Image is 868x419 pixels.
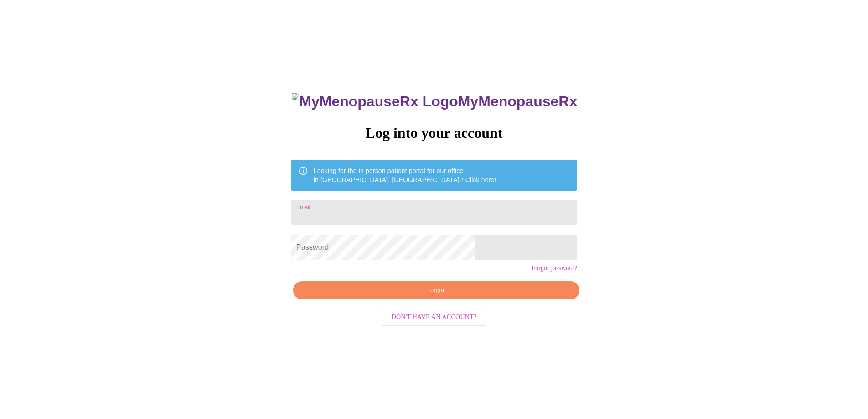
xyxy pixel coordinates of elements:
span: Don't have an account? [392,312,477,323]
h3: Log into your account [291,125,577,141]
img: MyMenopauseRx Logo [292,93,458,110]
button: Login [293,281,579,300]
h3: MyMenopauseRx [292,93,577,110]
button: Don't have an account? [382,309,487,326]
a: Forgot password? [532,265,577,272]
a: Click here! [465,176,496,183]
div: Looking for the in person patient portal for our office in [GEOGRAPHIC_DATA], [GEOGRAPHIC_DATA]? [314,162,496,188]
span: Login [304,285,569,296]
a: Don't have an account? [379,313,489,320]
